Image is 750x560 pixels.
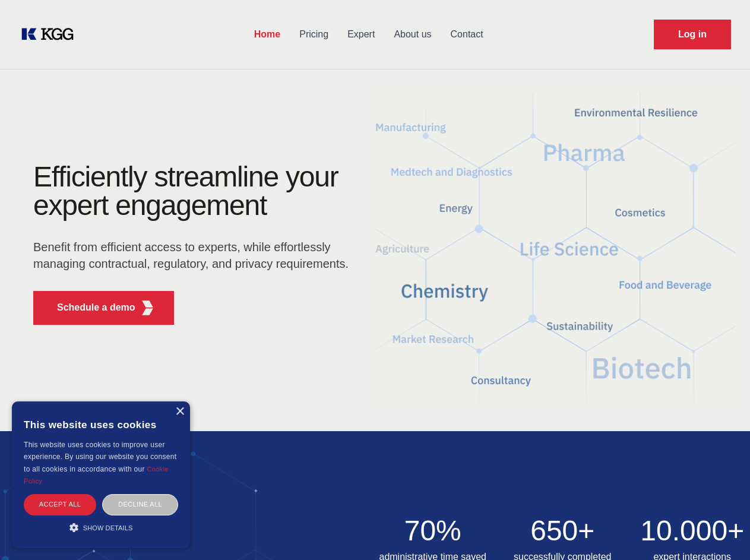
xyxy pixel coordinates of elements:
a: Expert [338,19,384,50]
div: This website uses cookies [24,410,178,439]
h1: Efficiently streamline your expert engagement [33,163,356,220]
div: Accept all [24,494,96,515]
button: Schedule a demoKGG Fifth Element RED [33,291,174,325]
a: About us [384,19,441,50]
h2: 650+ [505,517,621,545]
span: Show details [83,524,133,531]
a: Home [245,19,290,50]
a: Request Demo [654,20,731,49]
div: Show details [24,521,178,533]
div: Decline all [102,494,178,515]
span: This website uses cookies to improve user experience. By using our website you consent to all coo... [24,441,176,473]
div: Close [175,407,184,416]
img: KGG Fifth Element RED [375,77,736,419]
a: Contact [441,19,493,50]
iframe: Chat Widget [691,503,750,560]
p: Schedule a demo [57,300,135,315]
p: Benefit from efficient access to experts, while effortlessly managing contractual, regulatory, an... [33,239,356,272]
h2: 70% [375,517,491,545]
img: KGG Fifth Element RED [140,300,155,315]
a: Cookie Policy [24,466,169,485]
a: Pricing [290,19,338,50]
a: KOL Knowledge Platform: Talk to Key External Experts (KEE) [19,25,83,44]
